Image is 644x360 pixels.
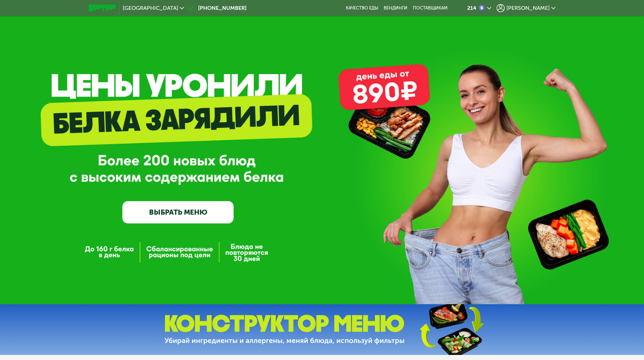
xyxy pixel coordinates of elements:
[123,5,178,11] span: [GEOGRAPHIC_DATA]
[187,4,246,12] a: [PHONE_NUMBER]
[413,5,448,11] div: поставщикам
[506,5,550,11] span: [PERSON_NAME]
[384,5,407,11] a: Вендинги
[122,201,234,223] a: ВЫБРАТЬ МЕНЮ
[467,5,476,11] div: 214
[346,5,378,11] a: Качество еды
